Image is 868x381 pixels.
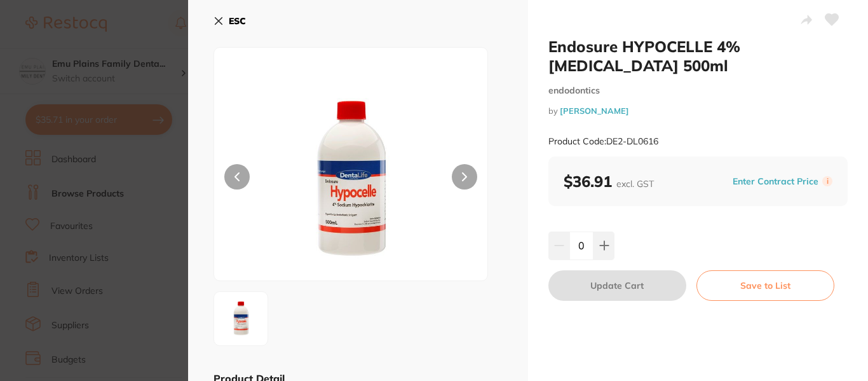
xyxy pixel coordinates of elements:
small: Product Code: DE2-DL0616 [548,136,658,147]
span: excl. GST [616,178,654,190]
small: endodontics [548,85,848,96]
button: Enter Contract Price [729,176,822,188]
small: by [548,106,848,116]
b: ESC [229,15,246,27]
button: Save to List [696,270,834,301]
a: [PERSON_NAME] [560,106,629,116]
h2: Endosure HYPOCELLE 4% [MEDICAL_DATA] 500ml [548,37,848,75]
button: Update Cart [548,270,686,301]
button: ESC [214,10,246,32]
b: $36.91 [564,172,654,191]
label: i [822,176,832,186]
img: TDA2MTYuanBn [269,80,433,281]
img: TDA2MTYuanBn [218,296,264,342]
